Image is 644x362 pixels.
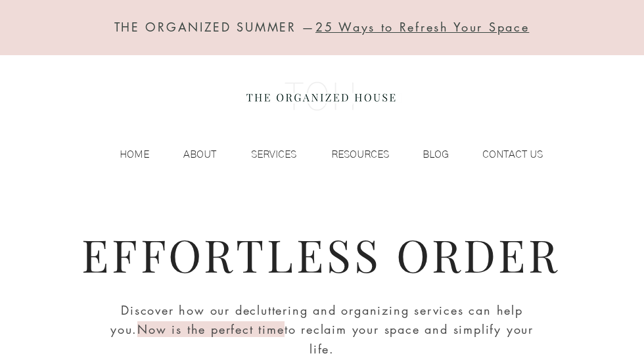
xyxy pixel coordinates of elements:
p: HOME [113,145,156,164]
p: BLOG [416,145,455,164]
p: CONTACT US [476,145,549,164]
a: 25 Ways to Refresh Your Space [315,19,529,35]
a: ABOUT [156,145,223,164]
a: SERVICES [223,145,303,164]
span: THE ORGANIZED SUMMER — [114,19,530,35]
nav: Site [93,145,549,164]
span: EFFORTLESS ORDER [81,224,561,284]
a: RESOURCES [303,145,396,164]
a: HOME [93,145,156,164]
img: the organized house [241,70,402,123]
p: RESOURCES [325,145,396,164]
span: Discover how our decluttering and organizing services can help you. to reclaim your space and sim... [110,302,534,357]
p: SERVICES [244,145,303,164]
span: Now is the perfect time [137,321,284,337]
a: BLOG [396,145,455,164]
p: ABOUT [177,145,223,164]
a: CONTACT US [455,145,549,164]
